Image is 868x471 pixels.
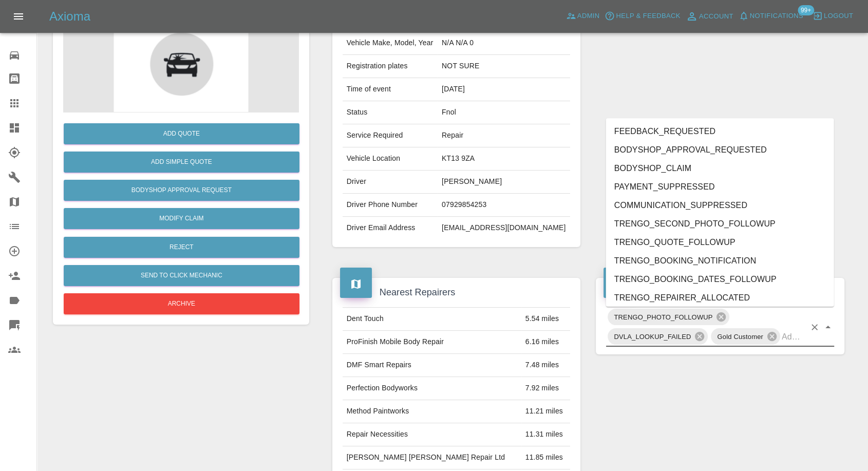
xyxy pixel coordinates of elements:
td: 11.85 miles [521,446,571,469]
button: Add Quote [64,123,299,144]
td: 7.48 miles [521,354,571,377]
button: Archive [64,293,299,314]
td: [DATE] [438,78,570,101]
li: TRENGO_BOOKING_NOTIFICATION [606,252,834,270]
td: Driver Email Address [343,217,438,239]
div: DVLA_LOOKUP_FAILED [608,328,708,345]
span: Gold Customer [711,331,769,343]
td: Driver [343,171,438,194]
td: Status [343,101,438,124]
td: Time of event [343,78,438,101]
span: TRENGO_PHOTO_FOLLOWUP [608,311,719,323]
td: Registration plates [343,55,438,78]
li: TRENGO_SECOND_PHOTO_FOLLOWUP [606,215,834,233]
td: 11.21 miles [521,400,571,423]
td: DMF Smart Repairs [343,354,521,377]
td: 11.31 miles [521,423,571,446]
td: Perfection Bodyworks [343,377,521,400]
div: Gold Customer [711,328,780,345]
a: Admin [563,8,602,24]
button: Reject [64,237,299,258]
td: KT13 9ZA [438,147,570,171]
td: Fnol [438,101,570,124]
td: Service Required [343,124,438,147]
td: [PERSON_NAME] [PERSON_NAME] Repair Ltd [343,446,521,469]
td: Vehicle Make, Model, Year [343,32,438,55]
img: defaultCar-C0N0gyFo.png [63,10,299,112]
span: Logout [824,10,853,22]
li: FEEDBACK_REQUESTED [606,122,834,141]
td: Method Paintworks [343,400,521,423]
span: DVLA_LOOKUP_FAILED [608,331,697,343]
td: 07929854253 [438,194,570,217]
button: Open drawer [6,4,31,29]
button: Clear [807,320,822,334]
a: Account [683,8,736,25]
button: Add Simple Quote [64,152,299,173]
button: Help & Feedback [602,8,683,24]
div: TRENGO_PHOTO_FOLLOWUP [608,309,729,325]
td: 5.54 miles [521,308,571,331]
li: PAYMENT_SUPPRESSED [606,178,834,196]
input: Add label [782,329,805,345]
li: TRENGO_BOOKING_DATES_FOLLOWUP [606,270,834,289]
td: Dent Touch [343,308,521,331]
td: 6.16 miles [521,331,571,354]
button: Send to Click Mechanic [64,265,299,286]
span: 99+ [798,5,814,15]
td: N/A N/A 0 [438,32,570,55]
li: COMMUNICATION_SUPPRESSED [606,196,834,215]
span: Account [699,11,733,23]
li: BODYSHOP_APPROVAL_REQUESTED [606,141,834,159]
td: 7.92 miles [521,377,571,400]
td: NOT SURE [438,55,570,78]
button: Bodyshop Approval Request [64,180,299,201]
td: Repair Necessities [343,423,521,446]
li: BODYSHOP_CLAIM [606,159,834,178]
li: TRENGO_REPAIRER_ALLOCATED [606,289,834,307]
td: Driver Phone Number [343,194,438,217]
li: TRENGO_QUOTE_FOLLOWUP [606,233,834,252]
td: Repair [438,124,570,147]
button: Logout [810,8,856,24]
h5: Axioma [49,8,90,25]
td: ProFinish Mobile Body Repair [343,331,521,354]
h4: Nearest Repairers [340,286,573,299]
td: Vehicle Location [343,147,438,171]
button: Notifications [736,8,806,24]
td: [PERSON_NAME] [438,171,570,194]
span: Admin [577,10,600,22]
button: Close [821,320,835,334]
span: Notifications [750,10,803,22]
span: Help & Feedback [616,10,680,22]
td: [EMAIL_ADDRESS][DOMAIN_NAME] [438,217,570,239]
a: Modify Claim [64,208,299,229]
